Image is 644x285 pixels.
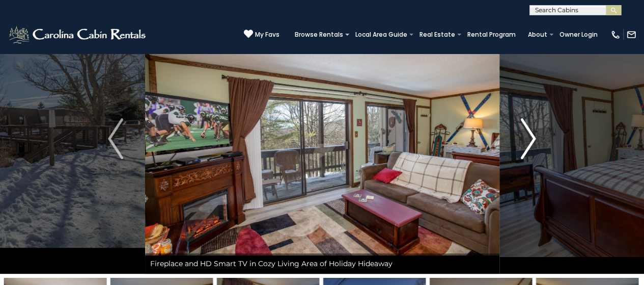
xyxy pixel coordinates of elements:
a: About [523,28,552,42]
a: Rental Program [462,28,521,42]
a: Local Area Guide [350,28,412,42]
img: mail-regular-white.png [626,30,636,40]
button: Previous [87,4,145,274]
div: Fireplace and HD Smart TV in Cozy Living Area of Holiday Hideaway [145,253,499,274]
a: Owner Login [554,28,603,42]
span: My Favs [255,30,279,39]
img: arrow [108,118,123,159]
a: My Favs [244,29,279,40]
a: Browse Rentals [290,28,348,42]
button: Next [499,4,557,274]
a: Real Estate [414,28,460,42]
img: White-1-2.png [8,24,149,45]
img: phone-regular-white.png [610,30,621,40]
img: arrow [521,118,536,159]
